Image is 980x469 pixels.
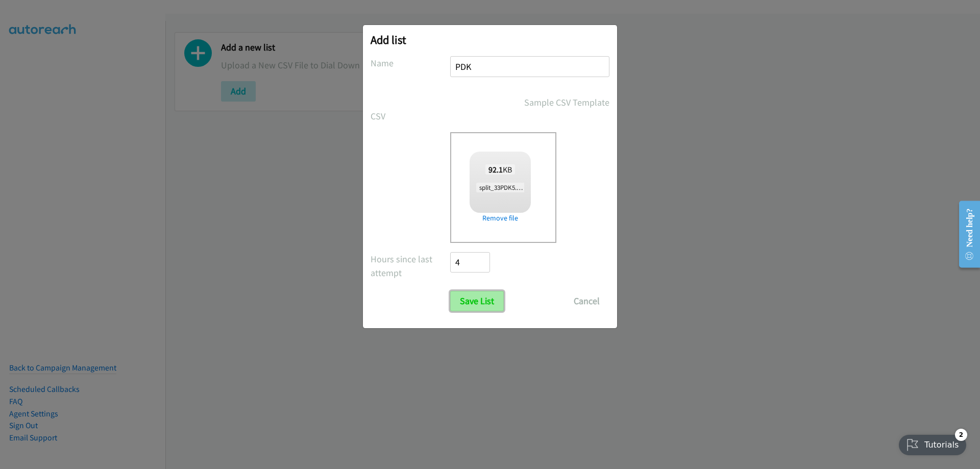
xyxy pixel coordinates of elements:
a: Sample CSV Template [524,95,609,109]
input: Save List [450,291,504,311]
button: Cancel [564,291,609,311]
label: CSV [371,109,450,123]
a: Remove file [470,213,531,224]
strong: 92.1 [488,164,503,175]
label: Hours since last attempt [371,252,450,280]
h2: Add list [371,33,609,47]
span: split_33PDK5.csv [476,183,528,192]
span: KB [485,164,516,175]
label: Name [371,56,450,70]
iframe: Checklist [893,425,972,461]
iframe: Resource Center [950,194,980,275]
